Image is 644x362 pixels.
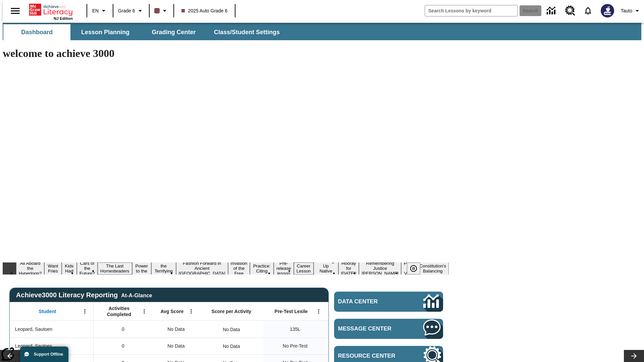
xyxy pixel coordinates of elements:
[153,338,200,354] div: No Data, Leopard, Sautoes
[94,338,153,354] div: 0, Leopard, Sautoes
[140,24,207,40] button: Grading Center
[338,325,403,332] span: Message Center
[122,326,124,333] span: 0
[15,326,52,333] span: Leopard, Sautoen
[274,260,294,277] button: Slide 11 Pre-release lesson
[597,2,618,19] button: Select a new avatar
[164,339,188,353] span: No Data
[618,5,644,17] button: Profile/Settings
[44,252,61,285] button: Slide 2 Do You Want Fries With That?
[214,28,280,36] span: Class/Student Settings
[118,7,135,14] span: Grade 6
[290,326,300,333] span: 135 Lexile, Leopard, Sautoen
[624,350,644,362] button: Lesson carousel, Next
[250,257,274,280] button: Slide 10 Mixed Practice: Citing Evidence
[122,343,124,350] span: 0
[209,24,285,40] button: Class/Student Settings
[621,7,632,14] span: Tauto
[176,260,228,277] button: Slide 8 Fashion Forward in Ancient Rome
[16,291,152,299] span: Achieve3000 Literacy Reporting
[132,257,152,280] button: Slide 6 Solar Power to the People
[54,16,73,20] span: NJ Edition
[334,292,443,312] a: Data Center
[152,28,196,36] span: Grading Center
[283,343,308,350] span: No Pre-Test, Leopard, Sautoes
[334,319,443,339] a: Message Center
[80,306,90,316] button: Open Menu
[160,308,183,314] span: Avg Score
[314,257,338,280] button: Slide 13 Cooking Up Native Traditions
[29,2,73,20] div: Home
[121,291,152,299] div: At-A-Glance
[89,5,111,17] button: Language: EN, Select a language
[407,262,427,275] div: Pause
[212,308,252,314] span: Score per Activity
[561,2,579,20] a: Resource Center, Will open in new tab
[34,352,63,357] span: Support Offline
[151,257,176,280] button: Slide 7 Attack of the Terrifying Tomatoes
[115,5,147,17] button: Grade: Grade 6, Select a grade
[186,306,196,316] button: Open Menu
[92,7,99,14] span: EN
[401,260,417,277] button: Slide 16 Point of View
[219,340,243,353] div: No Data, Leopard, Sautoes
[15,343,52,350] span: Leopard, Sautoes
[338,353,403,359] span: Resource Center
[579,2,597,19] a: Notifications
[39,308,56,314] span: Student
[181,7,228,14] span: 2025 Auto Grade 6
[5,1,25,21] button: Open side menu
[417,257,449,280] button: Slide 17 The Constitution's Balancing Act
[3,24,286,40] div: SubNavbar
[219,323,243,336] div: No Data, Leopard, Sautoen
[29,3,73,16] a: Home
[152,5,171,17] button: Class color is dark brown. Change class color
[81,28,129,36] span: Lesson Planning
[3,23,641,40] div: SubNavbar
[16,260,44,277] button: Slide 1 All Aboard the Hyperloop?
[338,260,359,277] button: Slide 14 Hooray for Constitution Day!
[3,47,449,60] h1: welcome to achieve 3000
[20,347,68,362] button: Support Offline
[139,306,149,316] button: Open Menu
[94,321,153,338] div: 0, Leopard, Sautoen
[275,308,308,314] span: Pre-Test Lexile
[3,24,70,40] button: Dashboard
[543,2,561,20] a: Data Center
[62,252,77,285] button: Slide 3 Dirty Jobs Kids Had To Do
[153,321,200,338] div: No Data, Leopard, Sautoen
[425,5,518,16] input: search field
[338,298,401,305] span: Data Center
[164,322,188,336] span: No Data
[98,262,132,275] button: Slide 5 The Last Homesteaders
[359,260,401,277] button: Slide 15 Remembering Justice O'Connor
[294,262,314,275] button: Slide 12 Career Lesson
[97,305,141,317] span: Activities Completed
[407,262,420,275] button: Pause
[21,28,53,36] span: Dashboard
[601,4,614,17] img: Avatar
[77,260,98,277] button: Slide 4 Cars of the Future?
[314,306,324,316] button: Open Menu
[72,24,139,40] button: Lesson Planning
[228,255,250,282] button: Slide 9 The Invasion of the Free CD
